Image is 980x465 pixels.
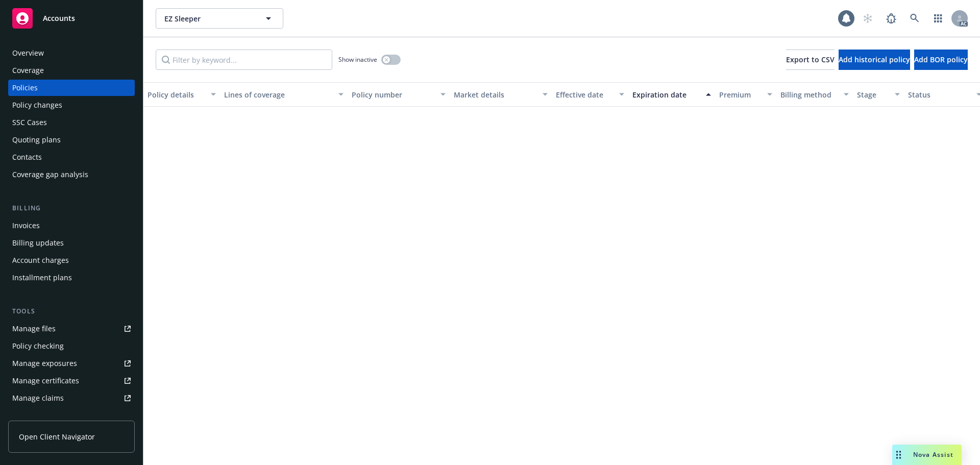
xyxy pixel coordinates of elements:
button: Market details [450,82,552,107]
a: SSC Cases [8,114,135,131]
button: Expiration date [628,82,715,107]
span: Add historical policy [839,55,910,64]
a: Switch app [928,8,948,29]
a: Policy changes [8,97,135,113]
div: Manage BORs [12,407,60,424]
button: Effective date [552,82,628,107]
a: Installment plans [8,270,135,286]
div: Billing updates [12,235,64,251]
a: Manage exposures [8,355,135,372]
button: Policy details [143,82,220,107]
a: Coverage [8,62,135,79]
a: Quoting plans [8,132,135,148]
a: Billing updates [8,235,135,251]
div: Drag to move [892,445,905,465]
button: Premium [715,82,776,107]
button: Nova Assist [892,445,962,465]
div: Billing [8,203,135,213]
a: Manage BORs [8,407,135,424]
button: Stage [853,82,904,107]
div: Quoting plans [12,132,61,148]
a: Report a Bug [881,8,901,29]
span: Add BOR policy [914,55,968,64]
a: Overview [8,45,135,61]
div: Manage certificates [12,373,79,389]
button: EZ Sleeper [156,8,283,29]
a: Accounts [8,4,135,33]
button: Add BOR policy [914,50,968,70]
div: Manage claims [12,390,64,406]
button: Add historical policy [839,50,910,70]
div: Stage [857,89,889,100]
a: Policies [8,80,135,96]
div: Expiration date [632,89,700,100]
a: Start snowing [857,8,878,29]
span: EZ Sleeper [164,13,253,24]
div: Installment plans [12,270,72,286]
div: Policy checking [12,338,64,354]
span: Export to CSV [786,55,835,64]
a: Coverage gap analysis [8,166,135,183]
span: Nova Assist [913,450,953,459]
button: Policy number [348,82,450,107]
div: Billing method [780,89,838,100]
a: Manage certificates [8,373,135,389]
div: Coverage [12,62,44,79]
div: Effective date [556,89,613,100]
span: Show inactive [338,55,377,64]
div: Policy changes [12,97,62,113]
div: Invoices [12,217,40,234]
div: Tools [8,306,135,316]
div: Market details [454,89,536,100]
span: Accounts [43,14,75,22]
div: Premium [719,89,761,100]
span: Open Client Navigator [19,431,95,442]
div: Account charges [12,252,69,268]
input: Filter by keyword... [156,50,332,70]
div: Manage exposures [12,355,77,372]
div: Contacts [12,149,42,165]
a: Manage files [8,321,135,337]
div: Manage files [12,321,56,337]
a: Account charges [8,252,135,268]
div: Policies [12,80,38,96]
button: Export to CSV [786,50,835,70]
button: Lines of coverage [220,82,348,107]
button: Billing method [776,82,853,107]
a: Invoices [8,217,135,234]
div: Overview [12,45,44,61]
a: Search [904,8,925,29]
a: Manage claims [8,390,135,406]
a: Policy checking [8,338,135,354]
div: Coverage gap analysis [12,166,88,183]
div: Lines of coverage [224,89,332,100]
div: SSC Cases [12,114,47,131]
div: Policy details [148,89,205,100]
div: Status [908,89,970,100]
a: Contacts [8,149,135,165]
div: Policy number [352,89,434,100]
